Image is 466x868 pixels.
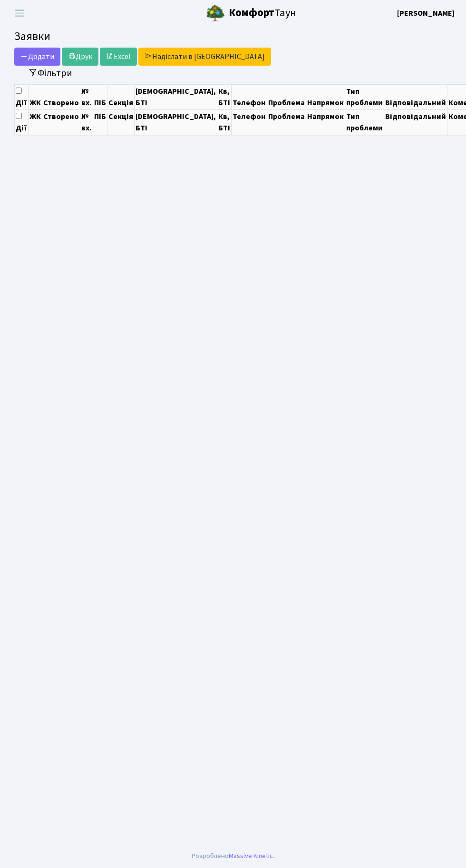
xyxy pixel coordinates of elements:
[62,48,98,66] a: Друк
[107,84,135,109] th: Секція
[8,5,31,21] button: Переключити навігацію
[217,84,232,109] th: Кв, БТІ
[229,5,296,21] span: Таун
[80,109,93,135] th: № вх.
[138,48,271,66] a: Надіслати в [GEOGRAPHIC_DATA]
[93,84,107,109] th: ПІБ
[206,4,225,23] img: logo.png
[107,109,135,135] th: Секція
[14,28,50,45] span: Заявки
[15,84,29,109] th: Дії
[22,66,78,80] button: Переключити фільтри
[80,84,93,109] th: № вх.
[29,109,42,135] th: ЖК
[345,109,384,135] th: Тип проблеми
[135,84,217,109] th: [DEMOGRAPHIC_DATA], БТІ
[29,84,42,109] th: ЖК
[267,84,306,109] th: Проблема
[42,84,80,109] th: Створено
[93,109,107,135] th: ПІБ
[384,84,447,109] th: Відповідальний
[15,109,29,135] th: Дії
[217,109,232,135] th: Кв, БТІ
[229,851,273,861] a: Massive Kinetic
[345,84,384,109] th: Тип проблеми
[232,84,267,109] th: Телефон
[232,109,267,135] th: Телефон
[306,84,345,109] th: Напрямок
[135,109,217,135] th: [DEMOGRAPHIC_DATA], БТІ
[397,8,455,19] b: [PERSON_NAME]
[20,51,54,62] span: Додати
[397,8,455,19] a: [PERSON_NAME]
[100,48,137,66] a: Excel
[267,109,306,135] th: Проблема
[192,851,274,861] div: Розроблено .
[229,5,274,20] b: Комфорт
[14,48,60,66] a: Додати
[384,109,447,135] th: Відповідальний
[306,109,345,135] th: Напрямок
[42,109,80,135] th: Створено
